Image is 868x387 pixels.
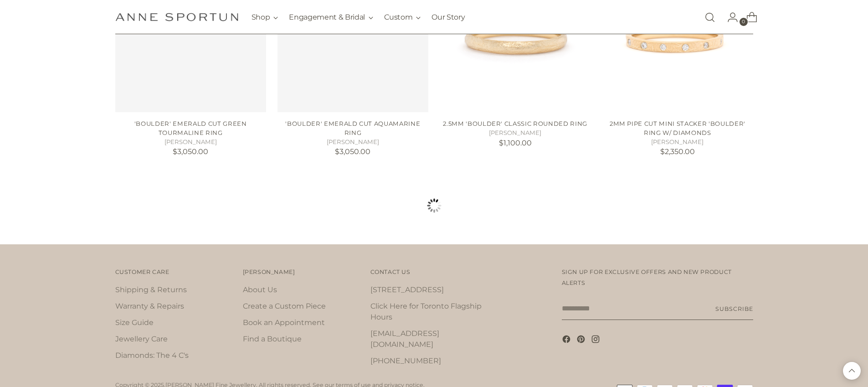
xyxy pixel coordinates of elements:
a: Open search modal [701,8,719,26]
h5: [PERSON_NAME] [602,138,753,147]
span: Customer Care [115,268,169,275]
a: Our Story [431,7,465,27]
a: Size Guide [115,318,154,327]
span: $3,050.00 [173,147,208,156]
button: Subscribe [715,297,753,320]
span: 0 [740,18,748,26]
a: Shipping & Returns [115,285,187,294]
a: 2mm Pipe Cut Mini Stacker 'Boulder' Ring w/ Diamonds [610,120,745,136]
button: Shop [252,7,278,27]
h5: [PERSON_NAME] [440,129,591,138]
a: Go to the account page [720,8,738,26]
a: Click Here for Toronto Flagship Hours [370,302,482,321]
a: Anne Sportun Fine Jewellery [115,13,238,21]
a: Create a Custom Piece [243,302,326,310]
a: Warranty & Repairs [115,302,184,310]
button: Engagement & Bridal [289,7,373,27]
a: Open cart modal [739,8,757,26]
a: 'Boulder' Emerald Cut Aquamarine Ring [285,120,420,136]
span: Sign up for exclusive offers and new product alerts [562,268,732,286]
a: [STREET_ADDRESS] [370,285,444,294]
a: [PHONE_NUMBER] [370,356,441,365]
button: Back to top [843,362,861,380]
a: Find a Boutique [243,335,302,343]
span: $2,350.00 [660,147,695,156]
a: Jewellery Care [115,335,168,343]
a: Book an Appointment [243,318,325,327]
a: [EMAIL_ADDRESS][DOMAIN_NAME] [370,329,439,349]
a: Diamonds: The 4 C's [115,351,189,360]
span: $1,100.00 [499,139,532,147]
h5: [PERSON_NAME] [277,138,428,147]
a: 'Boulder' Emerald Cut Green Tourmaline Ring [134,120,247,136]
button: Custom [384,7,421,27]
span: $3,050.00 [335,147,370,156]
h5: [PERSON_NAME] [115,138,266,147]
a: About Us [243,285,277,294]
span: Contact Us [370,268,411,275]
a: 2.5mm 'Boulder' Classic Rounded Ring [443,120,587,127]
span: [PERSON_NAME] [243,268,295,275]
